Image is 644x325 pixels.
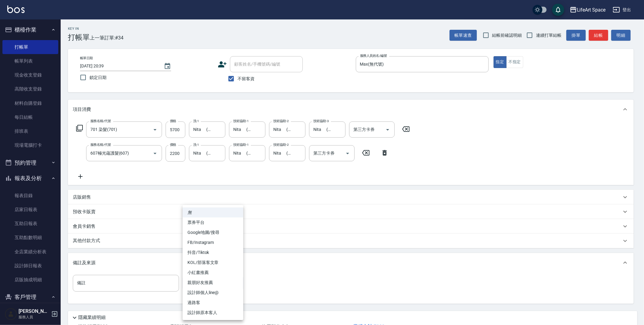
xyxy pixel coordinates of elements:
li: 抖音/Tiktok [183,248,243,258]
li: FB/Instagram [183,238,243,248]
li: KOL/部落客文章 [183,258,243,268]
li: Google地圖/搜尋 [183,227,243,238]
li: 過路客 [183,298,243,308]
em: 無 [187,209,192,216]
li: 設計師個人line@ [183,288,243,298]
li: 小紅書推薦 [183,268,243,278]
li: 票券平台 [183,217,243,227]
li: 親朋好友推薦 [183,278,243,288]
li: 設計師原本客人 [183,308,243,318]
